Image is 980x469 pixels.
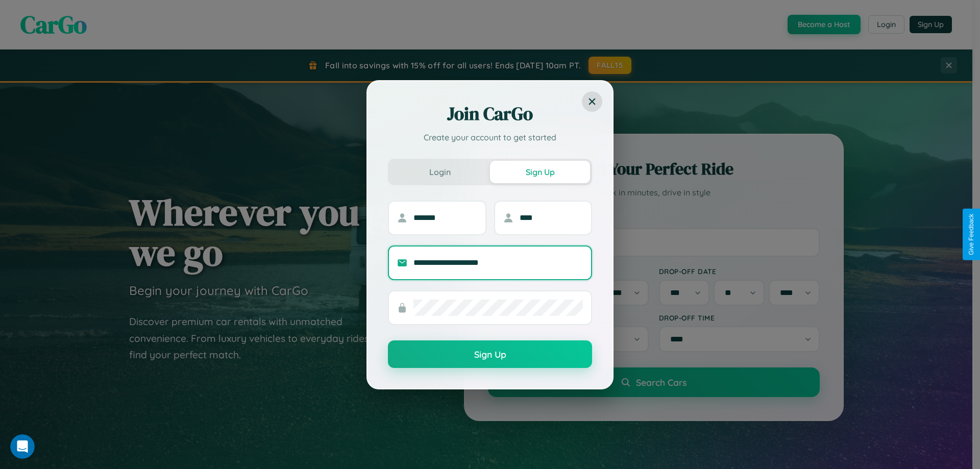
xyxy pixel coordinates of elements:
button: Sign Up [490,161,590,183]
button: Login [390,161,490,183]
p: Create your account to get started [388,131,592,143]
div: Give Feedback [968,214,975,255]
iframe: Intercom live chat [10,434,35,459]
button: Sign Up [388,340,592,368]
h2: Join CarGo [388,102,592,126]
